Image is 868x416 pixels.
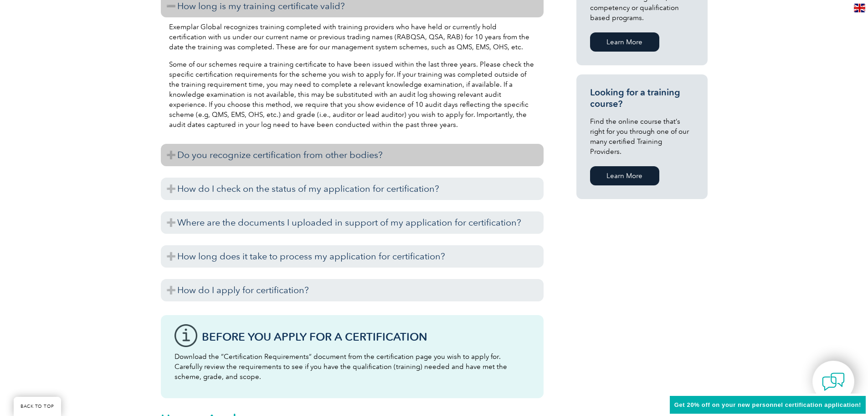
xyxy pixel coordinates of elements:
[161,144,544,166] h3: Do you recognize certification from other bodies?
[590,32,659,52] a: Learn More
[14,397,61,416] a: BACK TO TOP
[169,59,535,130] p: Some of our schemes require a training certificate to have been issued within the last three year...
[161,279,544,301] h3: How do I apply for certification?
[161,178,544,200] h3: How do I check on the status of my application for certification?
[590,87,694,110] h3: Looking for a training course?
[169,22,535,52] p: Exemplar Global recognizes training completed with training providers who have held or currently ...
[590,116,694,157] p: Find the online course that’s right for you through one of our many certified Training Providers.
[202,331,530,342] h3: Before You Apply For a Certification
[674,401,861,408] span: Get 20% off on your new personnel certification application!
[161,245,544,268] h3: How long does it take to process my application for certification?
[854,4,865,12] img: en
[590,166,659,185] a: Learn More
[175,352,530,382] p: Download the “Certification Requirements” document from the certification page you wish to apply ...
[822,370,845,393] img: contact-chat.png
[161,211,544,234] h3: Where are the documents I uploaded in support of my application for certification?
